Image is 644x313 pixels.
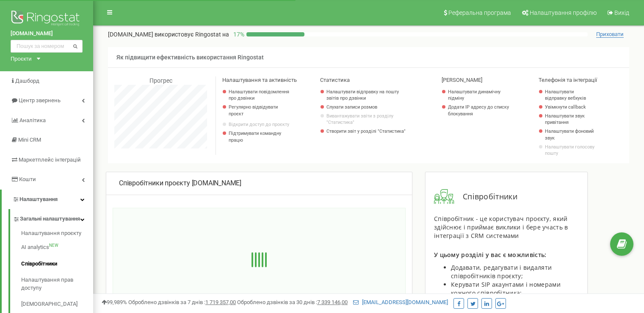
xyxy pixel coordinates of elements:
span: 99,989% [102,299,127,305]
span: Дашборд [15,78,39,84]
a: Налаштувати повідомлення про дзвінки [229,89,291,102]
p: Регулярно відвідувати проєкт [229,104,291,117]
span: Оброблено дзвінків за 30 днів : [237,299,348,305]
a: Налаштувати голосову пошту [545,144,596,157]
a: AI analyticsNEW [21,239,93,256]
a: Вивантажувати звіти з розділу "Статистика" [326,113,406,126]
span: Налаштування [19,196,58,202]
span: Телефонія та інтеграції [539,77,597,83]
a: Налаштування прав доступу [21,272,93,296]
span: Налаштування профілю [530,9,597,16]
span: Приховати [596,31,624,38]
span: Реферальна програма [448,9,511,16]
span: Кошти [19,176,36,182]
p: 17 % [229,30,246,39]
a: Налаштувати відправку на пошту звітів про дзвінки [326,89,406,102]
a: Відкрити доступ до проєкту [229,121,291,128]
span: Маркетплейс інтеграцій [19,156,81,163]
span: Керувати SIP акаунтами і номерами кожного співробітника; [451,280,561,297]
span: Прогрес [149,77,172,84]
span: Оброблено дзвінків за 7 днів : [128,299,236,305]
a: [EMAIL_ADDRESS][DOMAIN_NAME] [353,299,448,305]
a: Налаштування [2,190,93,210]
u: 1 719 357,00 [205,299,236,305]
a: Додати IP адресу до списку блокування [448,104,510,117]
u: 7 339 146,00 [317,299,348,305]
a: Увімкнути callback [545,104,596,111]
span: використовує Ringostat на [155,31,229,38]
a: Налаштувати динамічну підміну [448,89,510,102]
span: Співробітники проєкту [119,179,190,187]
span: Загальні налаштування [20,215,80,223]
a: Налаштування проєкту [21,229,93,240]
p: Підтримувати командну працю [229,130,291,143]
a: Налаштувати звук привітання [545,113,596,126]
span: Співробітник - це користувач проєкту, який здійснює і приймає виклики і бере участь в інтеграції ... [434,215,568,240]
span: [PERSON_NAME] [442,77,482,83]
a: Налаштувати фоновий звук [545,128,596,141]
span: Співробітники [454,191,517,202]
span: Налаштування та активність [222,77,297,83]
a: Слухати записи розмов [326,104,406,111]
input: Пошук за номером [11,40,83,53]
span: Центр звернень [19,97,61,103]
a: Створити звіт у розділі "Статистика" [326,128,406,135]
p: [DOMAIN_NAME] [108,30,229,39]
span: Mini CRM [18,137,41,143]
span: Аналiтика [19,117,46,123]
a: [DEMOGRAPHIC_DATA] [21,296,93,313]
span: Вихід [614,9,629,16]
div: [DOMAIN_NAME] [119,179,399,188]
img: Ringostat logo [11,8,83,30]
a: Налаштувати відправку вебхуків [545,89,596,102]
span: У цьому розділі у вас є можливість: [434,251,547,259]
a: Загальні налаштування [13,209,93,226]
span: Додавати, редагувати і видаляти співробітників проєкту; [451,263,552,280]
a: [DOMAIN_NAME] [11,30,83,38]
span: Як підвищити ефективність використання Ringostat [116,54,264,61]
span: Статистика [320,77,350,83]
div: Проєкти [11,55,32,63]
a: Співробітники [21,256,93,272]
